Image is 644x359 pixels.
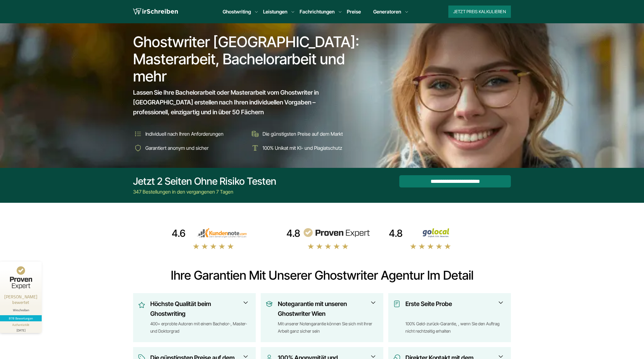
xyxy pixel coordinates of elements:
[266,300,273,308] img: Notegarantie mit unseren Ghostwriter Wien
[133,129,246,139] li: Individuell nach Ihren Anforderungen
[133,88,352,117] span: Lassen Sie Ihre Bachelorarbeit oder Masterarbeit vom Ghostwriter in [GEOGRAPHIC_DATA] erstellen n...
[133,268,511,283] h2: Ihre Garantien mit unserer Ghostwriter Agentur im Detail
[133,33,364,85] h1: Ghostwriter [GEOGRAPHIC_DATA]: Masterarbeit, Bachelorarbeit und mehr
[286,227,300,240] div: 4.8
[405,299,502,319] h3: Erste Seite Probe
[188,228,255,238] img: kundennote
[307,243,349,250] img: stars
[172,227,186,240] div: 4.6
[133,129,143,139] img: Individuell nach Ihren Anforderungen
[250,129,260,139] img: Die günstigsten Preise auf dem Markt
[389,227,403,240] div: 4.8
[133,7,178,16] img: logo wirschreiben
[405,320,506,335] div: 100% Geld-zurück-Garantie, , wenn Sie den Auftrag nicht rechtzeitig erhalten
[2,327,39,332] div: [DATE]
[347,9,361,15] a: Preise
[133,175,276,187] div: Jetzt 2 Seiten ohne Risiko testen
[303,228,370,238] img: provenexpert reviews
[373,8,401,15] a: Generatoren
[250,143,363,153] li: 100% Unikat mit KI- und Plagiatschutz
[150,320,251,335] div: 400+ erprobte Autoren mit einem Bachelor-, Master- und Doktorgrad
[250,143,260,153] img: 100% Unikat mit KI- und Plagiatschutz
[133,143,246,153] li: Garantiert anonym und sicher
[278,320,378,335] div: Mit unserer Notengarantie können Sie sich mit Ihrer Arbeit ganz sicher sein
[393,300,401,308] img: Erste Seite Probe
[2,308,39,312] div: Wirschreiben
[133,188,276,195] div: 347 Bestellungen in den vergangenen 7 Tagen
[448,6,511,18] button: Jetzt Preis kalkulieren
[150,299,247,319] h3: Höchste Qualität beim Ghostwriting
[300,8,335,15] a: Fachrichtungen
[223,8,251,15] a: Ghostwriting
[133,143,143,153] img: Garantiert anonym und sicher
[138,300,145,310] img: Höchste Qualität beim Ghostwriting
[405,228,473,238] img: Wirschreiben Bewertungen
[250,129,363,139] li: Die günstigsten Preise auf dem Markt
[12,323,30,327] div: Authentizität
[193,243,234,250] img: stars
[263,8,287,15] a: Leistungen
[410,243,451,250] img: stars
[278,299,374,319] h3: Notegarantie mit unseren Ghostwriter Wien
